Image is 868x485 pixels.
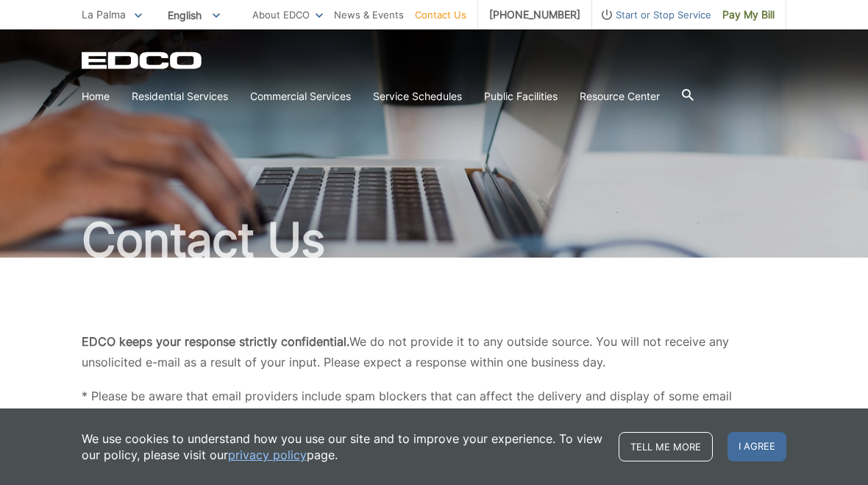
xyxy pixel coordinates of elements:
[722,7,775,23] span: Pay My Bill
[82,216,786,263] h1: Contact Us
[728,432,786,461] span: I agree
[580,88,660,105] a: Resource Center
[484,88,558,105] a: Public Facilities
[132,88,228,105] a: Residential Services
[82,331,786,372] p: We do not provide it to any outside source. You will not receive any unsolicited e-mail as a resu...
[82,431,604,463] p: We use cookies to understand how you use our site and to improve your experience. To view our pol...
[82,52,204,69] a: EDCD logo. Return to the homepage.
[82,88,110,105] a: Home
[373,88,462,105] a: Service Schedules
[415,7,466,23] a: Contact Us
[334,7,404,23] a: News & Events
[82,334,349,349] b: EDCO keeps your response strictly confidential.
[250,88,351,105] a: Commercial Services
[252,7,323,23] a: About EDCO
[228,447,307,463] a: privacy policy
[82,8,126,21] span: La Palma
[619,432,713,461] a: Tell me more
[157,3,231,27] span: English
